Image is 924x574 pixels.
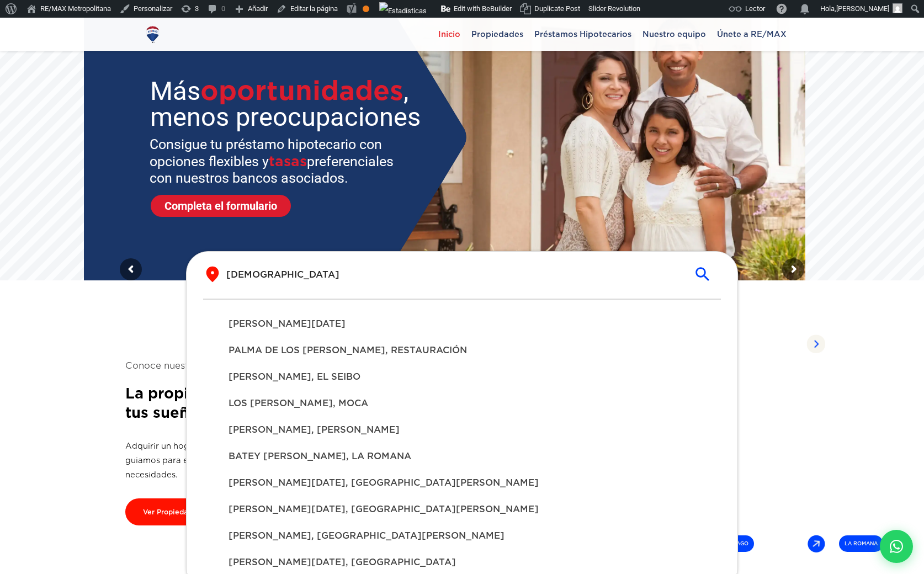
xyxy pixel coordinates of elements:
div: [PERSON_NAME], [PERSON_NAME] [220,417,704,443]
p: Adquirir un hogar o propiedad es más fácil con la asesoría adecuada. Te guiamos para encontrar op... [125,439,434,482]
span: Préstamos Hipotecarios [529,26,637,42]
span: Slider Revolution [588,4,640,13]
span: [PERSON_NAME][DATE], [GEOGRAPHIC_DATA] [229,556,695,569]
span: [PERSON_NAME] [836,4,889,13]
span: PALMA DE LOS [PERSON_NAME], RESTAURACIÓN [229,344,695,357]
a: RE/MAX Metropolitana [143,18,162,51]
img: Visitas de 48 horas. Haz clic para ver más estadísticas del sitio. [379,2,427,20]
h2: La propiedad perfecta en la ciudad de tus sueños [125,384,434,422]
span: [PERSON_NAME][DATE], [GEOGRAPHIC_DATA][PERSON_NAME] [229,476,695,490]
span: [PERSON_NAME], [PERSON_NAME] [229,423,695,437]
div: [PERSON_NAME], [GEOGRAPHIC_DATA][PERSON_NAME] [220,523,704,549]
span: [PERSON_NAME], EL SEIBO [229,370,695,384]
span: oportunidades [200,75,403,106]
a: Propiedades listadas Arrow Right SANTIAGO Arrow Right [710,325,830,559]
span: tasas [269,153,307,169]
div: Aceptable [363,6,369,12]
span: [PERSON_NAME][DATE] [229,317,695,331]
span: Nuestro equipo [637,26,711,42]
span: Propiedades [466,26,529,42]
a: Ver Propiedades [125,498,217,525]
div: BATEY [PERSON_NAME], LA ROMANA [220,443,704,470]
img: Arrow Right [808,535,825,552]
div: LOS [PERSON_NAME], MOCA [220,390,704,417]
span: Inicio [433,26,466,42]
sr7-txt: Consigue tu préstamo hipotecario con opciones flexibles y preferenciales con nuestros bancos asoc... [150,136,403,187]
span: LA ROMANA [839,535,883,552]
input: Buscar propiedad por ciudad o sector [226,268,680,281]
img: Arrow Right [806,334,825,353]
div: [PERSON_NAME], EL SEIBO [220,364,704,390]
span: Conoce nuestro alcance [125,359,434,373]
span: [PERSON_NAME], [GEOGRAPHIC_DATA][PERSON_NAME] [229,529,695,543]
a: Inicio [433,18,466,51]
div: [PERSON_NAME][DATE], [GEOGRAPHIC_DATA][PERSON_NAME] [220,470,704,496]
span: BATEY [PERSON_NAME], LA ROMANA [229,450,695,463]
img: Logo de REMAX [143,25,162,44]
a: Propiedades [466,18,529,51]
div: 5 / 6 [710,325,821,559]
sr7-txt: Más , menos preocupaciones [150,78,425,130]
a: Nuestro equipo [637,18,711,51]
a: Préstamos Hipotecarios [529,18,637,51]
span: [PERSON_NAME][DATE], [GEOGRAPHIC_DATA][PERSON_NAME] [229,503,695,516]
span: LOS [PERSON_NAME], MOCA [229,397,695,410]
span: Propiedades listadas [715,332,806,356]
div: [PERSON_NAME][DATE] [220,311,704,337]
a: Completa el formulario [151,195,291,217]
div: [PERSON_NAME][DATE], [GEOGRAPHIC_DATA][PERSON_NAME] [220,496,704,523]
span: Únete a RE/MAX [711,26,792,42]
a: Únete a RE/MAX [711,18,792,51]
div: PALMA DE LOS [PERSON_NAME], RESTAURACIÓN [220,337,704,364]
